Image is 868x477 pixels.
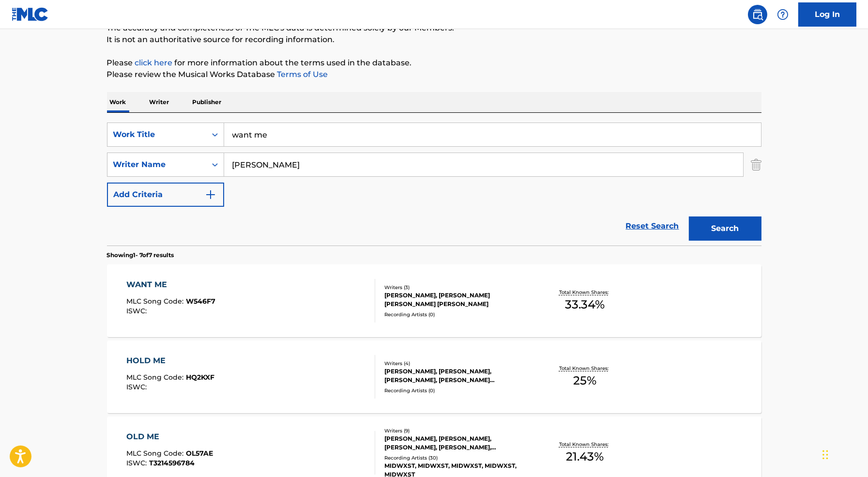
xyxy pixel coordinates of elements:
[126,297,186,306] span: MLC Song Code :
[190,92,225,112] p: Publisher
[147,92,172,112] p: Writer
[107,57,761,69] p: Please for more information about the terms used in the database.
[777,9,789,20] img: help
[149,459,195,467] span: T3214596784
[107,183,224,207] button: Add Criteria
[559,289,611,296] p: Total Known Shares:
[621,215,684,237] a: Reset Search
[752,9,763,20] img: search
[384,291,531,308] div: [PERSON_NAME], [PERSON_NAME] [PERSON_NAME] [PERSON_NAME]
[565,296,605,313] span: 33.34 %
[384,434,531,452] div: [PERSON_NAME], [PERSON_NAME], [PERSON_NAME], [PERSON_NAME], [PERSON_NAME], [PERSON_NAME], [PERSON...
[107,92,129,112] p: Work
[126,307,149,315] span: ISWC :
[566,448,604,465] span: 21.43 %
[384,454,531,462] div: Recording Artists ( 30 )
[384,427,531,434] div: Writers ( 9 )
[113,159,200,170] div: Writer Name
[798,2,856,27] a: Log In
[126,383,149,391] span: ISWC :
[107,34,761,46] p: It is not an authoritative source for recording information.
[384,284,531,291] div: Writers ( 3 )
[107,264,761,337] a: WANT MEMLC Song Code:W546F7ISWC:Writers (3)[PERSON_NAME], [PERSON_NAME] [PERSON_NAME] [PERSON_NAM...
[384,360,531,367] div: Writers ( 4 )
[275,70,328,79] a: Terms of Use
[186,373,214,382] span: HQ2KXF
[186,297,215,306] span: W546F7
[135,58,173,67] a: click here
[205,189,216,200] img: 9d2ae6d4665cec9f34b9.svg
[113,129,200,140] div: Work Title
[773,5,792,24] div: Help
[748,5,767,24] a: Public Search
[126,449,186,458] span: MLC Song Code :
[559,365,611,372] p: Total Known Shares:
[107,69,761,80] p: Please review the Musical Works Database
[822,440,828,469] div: Drag
[559,441,611,448] p: Total Known Shares:
[126,373,186,382] span: MLC Song Code :
[573,372,596,389] span: 25 %
[384,367,531,385] div: [PERSON_NAME], [PERSON_NAME], [PERSON_NAME], [PERSON_NAME] [PERSON_NAME]
[107,251,174,260] p: Showing 1 - 7 of 7 results
[384,387,531,394] div: Recording Artists ( 0 )
[384,311,531,318] div: Recording Artists ( 0 )
[820,431,868,477] iframe: Chat Widget
[107,123,761,246] form: Search Form
[12,7,49,21] img: MLC Logo
[751,153,761,177] img: Delete Criterion
[107,340,761,413] a: HOLD MEMLC Song Code:HQ2KXFISWC:Writers (4)[PERSON_NAME], [PERSON_NAME], [PERSON_NAME], [PERSON_N...
[126,279,215,291] div: WANT ME
[186,449,213,458] span: OL57AE
[126,459,149,467] span: ISWC :
[126,431,213,443] div: OLD ME
[126,355,214,367] div: HOLD ME
[689,216,761,241] button: Search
